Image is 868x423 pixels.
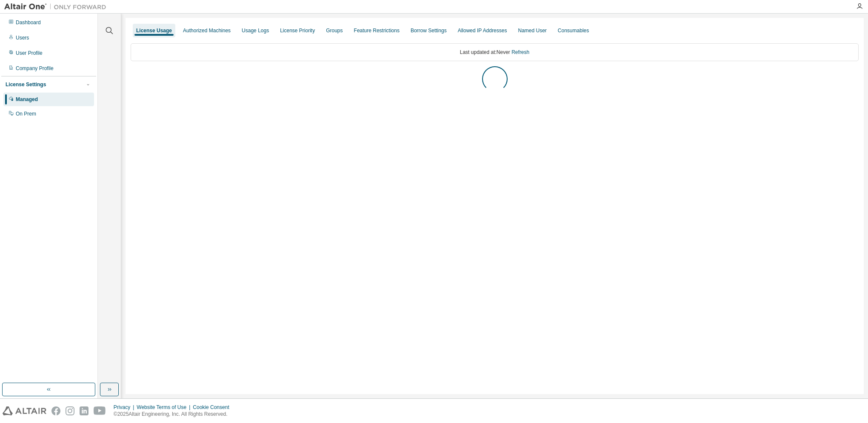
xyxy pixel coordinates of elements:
[16,19,41,26] div: Dashboard
[511,49,529,55] a: Refresh
[94,406,106,415] img: youtube.svg
[518,27,546,34] div: Named User
[354,27,400,34] div: Feature Restrictions
[114,404,137,411] div: Privacy
[131,43,859,61] div: Last updated at: Never
[16,50,43,56] div: User Profile
[326,27,343,34] div: Groups
[458,27,507,34] div: Allowed IP Addresses
[16,34,29,41] div: Users
[280,27,315,34] div: License Priority
[136,27,172,34] div: License Usage
[114,411,234,418] p: © 2025 Altair Engineering, Inc. All Rights Reserved.
[3,406,46,415] img: altair_logo.svg
[16,110,36,117] div: On Prem
[183,27,231,34] div: Authorized Machines
[4,3,111,11] img: Altair One
[66,406,74,415] img: instagram.svg
[558,27,589,34] div: Consumables
[411,27,447,34] div: Borrow Settings
[193,404,234,411] div: Cookie Consent
[242,27,269,34] div: Usage Logs
[16,65,54,72] div: Company Profile
[80,406,89,415] img: linkedin.svg
[51,406,60,415] img: facebook.svg
[16,96,38,103] div: Managed
[6,81,46,88] div: License Settings
[137,404,193,411] div: Website Terms of Use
